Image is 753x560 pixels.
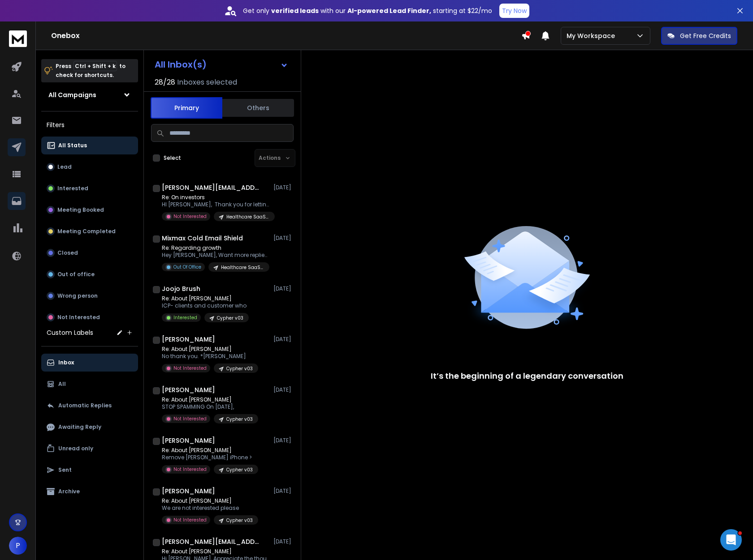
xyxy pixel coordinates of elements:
[162,295,249,302] p: Re: About [PERSON_NAME]
[273,285,294,292] p: [DATE]
[162,487,215,496] h1: [PERSON_NAME]
[41,440,138,457] button: Unread only
[217,315,243,321] p: Cypher v03
[173,517,207,523] p: Not Interested
[58,488,80,495] p: Archive
[173,213,207,220] p: Not Interested
[51,30,521,41] h1: Onebox
[226,214,269,220] p: Healthcare SaaS v01
[9,537,27,555] button: P
[173,314,197,321] p: Interested
[58,380,66,388] p: All
[162,201,269,208] p: HI [PERSON_NAME], Thank you for letting
[273,235,294,242] p: [DATE]
[162,403,258,410] p: STOP SPAMMING On [DATE],
[41,180,138,197] button: Interested
[226,466,253,473] p: Cypher v03
[41,461,138,479] button: Sent
[41,308,138,326] button: Not Interested
[41,119,138,131] h3: Filters
[41,244,138,262] button: Closed
[155,77,175,88] span: 28 / 28
[41,222,138,240] button: Meeting Completed
[162,252,269,259] p: Hey [PERSON_NAME], Want more replies to
[57,292,98,299] p: Wrong person
[41,397,138,415] button: Automatic Replies
[162,353,258,360] p: No thank you. *[PERSON_NAME]
[147,56,295,73] button: All Inbox(s)
[57,228,116,235] p: Meeting Completed
[273,184,294,191] p: [DATE]
[58,445,93,452] p: Unread only
[162,497,258,504] p: Re: About [PERSON_NAME]
[41,375,138,393] button: All
[162,537,260,546] h1: [PERSON_NAME][EMAIL_ADDRESS][DOMAIN_NAME]
[155,60,207,69] h1: All Inbox(s)
[173,466,207,473] p: Not Interested
[221,264,264,271] p: Healthcare SaaS v01
[162,346,258,353] p: Re: About [PERSON_NAME]
[162,335,215,344] h1: [PERSON_NAME]
[58,402,112,409] p: Automatic Replies
[162,504,258,512] p: We are not interested please
[58,423,101,431] p: Awaiting Reply
[273,538,294,545] p: [DATE]
[499,4,529,18] button: Try Now
[57,271,95,278] p: Out of office
[164,154,181,162] label: Select
[162,194,269,201] p: Re: On investors
[41,418,138,436] button: Awaiting Reply
[431,370,623,382] p: It’s the beginning of a legendary conversation
[162,284,200,293] h1: Joojo Brush
[58,359,74,366] p: Inbox
[151,97,222,119] button: Primary
[41,201,138,219] button: Meeting Booked
[74,61,117,71] span: Ctrl + Shift + k
[661,27,737,45] button: Get Free Credits
[162,385,215,394] h1: [PERSON_NAME]
[226,365,253,372] p: Cypher v03
[173,365,207,372] p: Not Interested
[162,436,215,445] h1: [PERSON_NAME]
[271,6,319,15] strong: verified leads
[226,416,253,423] p: Cypher v03
[177,77,237,88] h3: Inboxes selected
[273,487,294,495] p: [DATE]
[226,517,253,524] p: Cypher v03
[41,265,138,283] button: Out of office
[41,483,138,500] button: Archive
[162,234,243,243] h1: Mixmax Cold Email Shield
[48,90,96,99] h1: All Campaigns
[57,163,72,171] p: Lead
[162,396,258,403] p: Re: About [PERSON_NAME]
[57,314,100,321] p: Not Interested
[567,31,619,40] p: My Workspace
[162,454,258,461] p: Remove [PERSON_NAME] iPhone >
[58,466,72,474] p: Sent
[173,415,207,422] p: Not Interested
[9,30,27,47] img: logo
[720,529,742,551] iframe: Intercom live chat
[243,6,492,15] p: Get only with our starting at $22/mo
[173,264,201,270] p: Out Of Office
[273,386,294,393] p: [DATE]
[222,98,294,118] button: Others
[502,6,527,15] p: Try Now
[162,548,269,555] p: Re: About [PERSON_NAME]
[162,244,269,252] p: Re: Regarding growth
[57,249,78,256] p: Closed
[162,302,249,309] p: ICP- clients and customer who
[57,206,104,214] p: Meeting Booked
[56,62,125,80] p: Press to check for shortcuts.
[162,183,260,192] h1: [PERSON_NAME][EMAIL_ADDRESS][PERSON_NAME][DOMAIN_NAME]
[162,447,258,454] p: Re: About [PERSON_NAME]
[273,437,294,444] p: [DATE]
[57,185,88,192] p: Interested
[680,31,731,40] p: Get Free Credits
[41,137,138,154] button: All Status
[41,86,138,104] button: All Campaigns
[47,328,93,337] h3: Custom Labels
[347,6,431,15] strong: AI-powered Lead Finder,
